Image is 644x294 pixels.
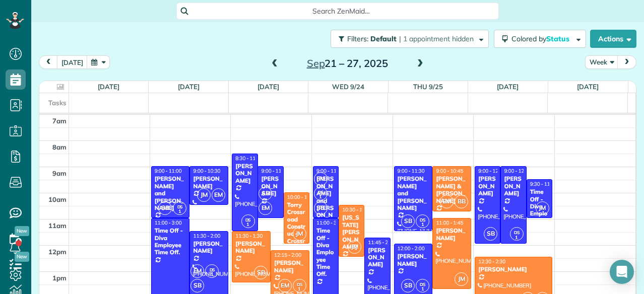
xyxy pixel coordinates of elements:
div: Torry Crossroad Construc - Crossroad Contruction [287,201,306,266]
div: [PERSON_NAME] [235,163,254,184]
span: 9am [52,169,67,177]
span: JM [348,240,361,254]
span: Sep [307,57,325,69]
span: SB [401,279,415,292]
span: DS [245,217,251,223]
div: [PERSON_NAME] [367,247,387,268]
span: 11:00 - 3:00 [155,219,182,226]
a: [DATE] [257,83,279,91]
span: EM [314,172,328,186]
div: [PERSON_NAME] [503,175,523,197]
span: Colored by [511,34,573,43]
span: EM [278,279,292,292]
button: Actions [590,30,636,48]
span: SB [484,227,497,241]
span: Filters: [347,34,368,43]
span: SB [254,266,268,279]
span: 9:00 - 10:45 [436,168,463,174]
a: Wed 9/24 [332,83,364,91]
span: Status [546,34,571,43]
div: [PERSON_NAME] [192,175,225,190]
span: 9:00 - 12:00 [478,168,505,174]
span: 11:00 - 3:00 [316,219,344,226]
span: SB [158,201,172,215]
div: [PERSON_NAME] [478,175,497,197]
button: Filters: Default | 1 appointment hidden [331,30,489,48]
small: 1 [510,233,523,243]
small: 1 [416,220,429,230]
span: 12:00 - 2:00 [398,245,425,252]
div: [PERSON_NAME] and [PERSON_NAME] [154,175,187,211]
span: 9:00 - 11:30 [398,168,425,174]
span: DS [177,204,183,209]
span: 12pm [48,248,67,256]
button: Colored byStatus [494,30,586,48]
span: DS [514,230,520,235]
span: SB [401,214,415,228]
span: DS [210,267,215,272]
span: 9:00 - 11:00 [261,168,288,174]
span: DS [318,189,324,195]
a: [DATE] [497,83,519,91]
div: [PERSON_NAME] [261,175,280,197]
span: Tasks [48,99,67,107]
span: 8:30 - 11:30 [235,155,263,162]
span: 10:00 - 12:00 [287,194,317,200]
span: 9:00 - 11:00 [316,168,344,174]
div: [PERSON_NAME] [192,240,225,255]
a: Thu 9/25 [413,83,443,91]
span: DS [420,281,425,287]
span: 11:45 - 2:45 [368,239,395,246]
span: JM [293,227,306,241]
span: Default [370,34,397,43]
a: [DATE] [178,83,200,91]
a: Filters: Default | 1 appointment hidden [326,30,489,48]
span: 11:30 - 1:30 [235,233,263,239]
span: JM [536,201,549,215]
span: EM [212,188,225,202]
div: [PERSON_NAME] [478,266,549,273]
span: 12:30 - 2:30 [478,258,505,265]
div: [PERSON_NAME] [397,253,430,267]
span: JM [455,272,468,286]
span: EM [259,201,272,215]
a: [DATE] [577,83,599,91]
div: [PERSON_NAME] [435,227,468,242]
button: prev [39,55,58,69]
div: [PERSON_NAME] and [PERSON_NAME] [397,175,430,211]
span: JM [197,188,211,202]
div: Open Intercom Messenger [610,260,634,284]
div: Time Off - Diva Employee Time Off. [154,227,187,256]
div: [US_STATE][PERSON_NAME] [342,214,361,250]
button: [DATE] [57,55,88,69]
span: New [15,226,29,236]
span: 10am [48,195,67,203]
span: SB [190,279,204,292]
span: 10:30 - 12:30 [342,206,372,213]
span: 9:00 - 11:00 [155,168,182,174]
span: 9:30 - 11:00 [530,181,557,187]
span: 7am [52,117,67,125]
small: 1 [206,270,218,279]
span: EM [190,264,204,278]
small: 1 [242,220,254,230]
span: 11:30 - 2:00 [193,233,220,239]
span: BB [455,195,468,208]
div: Time Off - Diva Employee Time Off. [530,188,549,239]
div: [PERSON_NAME] [274,259,306,274]
span: 9:00 - 12:00 [504,168,531,174]
small: 1 [416,284,429,294]
span: 11am [48,222,67,230]
span: SB [314,201,328,215]
small: 1 [314,192,327,202]
span: DS [297,281,302,287]
button: next [617,55,636,69]
span: 12:15 - 2:00 [274,252,301,258]
span: 11:00 - 1:45 [436,219,463,226]
span: EM [440,195,454,208]
span: SB [259,187,272,200]
small: 1 [173,207,186,216]
div: [PERSON_NAME] [235,240,268,255]
span: 8am [52,143,67,151]
span: 9:00 - 10:30 [193,168,220,174]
